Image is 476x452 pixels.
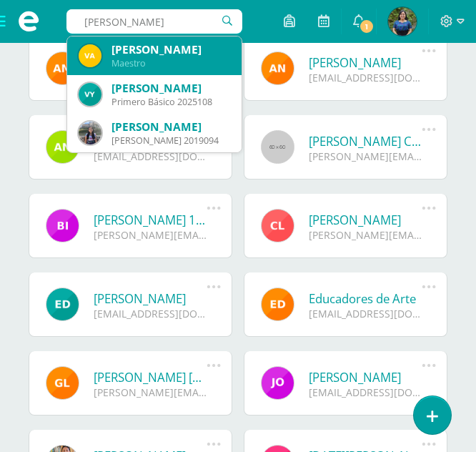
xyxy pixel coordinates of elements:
[111,134,230,147] div: [PERSON_NAME] 2019094
[309,290,422,307] a: Educadores de Arte
[309,307,422,320] div: [EMAIL_ADDRESS][DOMAIN_NAME]
[94,149,207,163] div: [EMAIL_ADDRESS][DOMAIN_NAME]
[94,228,207,242] div: [PERSON_NAME][EMAIL_ADDRESS][DOMAIN_NAME]
[111,119,230,134] div: [PERSON_NAME]
[309,228,422,242] div: [PERSON_NAME][EMAIL_ADDRESS][DOMAIN_NAME]
[111,81,230,96] div: [PERSON_NAME]
[309,385,422,399] div: [EMAIL_ADDRESS][DOMAIN_NAME]
[79,122,101,144] img: 8ccc434fc3f91d900371b5b509cfaa96.png
[94,385,207,399] div: [PERSON_NAME][EMAIL_ADDRESS][DOMAIN_NAME]
[94,369,207,385] a: [PERSON_NAME] [PERSON_NAME]
[79,83,101,106] img: d70101c48d288b3152b53775119de9d4.png
[309,369,422,385] a: [PERSON_NAME]
[309,71,422,84] div: [EMAIL_ADDRESS][DOMAIN_NAME]
[79,44,101,67] img: 85e5ed63752d8ea9e054c9589d316114.png
[309,149,422,163] div: [PERSON_NAME][EMAIL_ADDRESS][DOMAIN_NAME]
[359,19,375,34] span: 1
[94,307,207,320] div: [EMAIL_ADDRESS][DOMAIN_NAME]
[66,9,242,34] input: Busca un usuario...
[94,212,207,228] a: [PERSON_NAME] 1bot
[309,54,422,71] a: [PERSON_NAME]
[111,96,230,108] div: Primero Básico 2025108
[94,290,207,307] a: [PERSON_NAME]
[111,42,230,57] div: [PERSON_NAME]
[388,7,417,36] img: 5914774f7085c63bcd80a4fe3d7f208d.png
[111,57,230,69] div: Maestro
[309,212,422,228] a: [PERSON_NAME]
[309,133,422,149] a: [PERSON_NAME] Coché [PERSON_NAME]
